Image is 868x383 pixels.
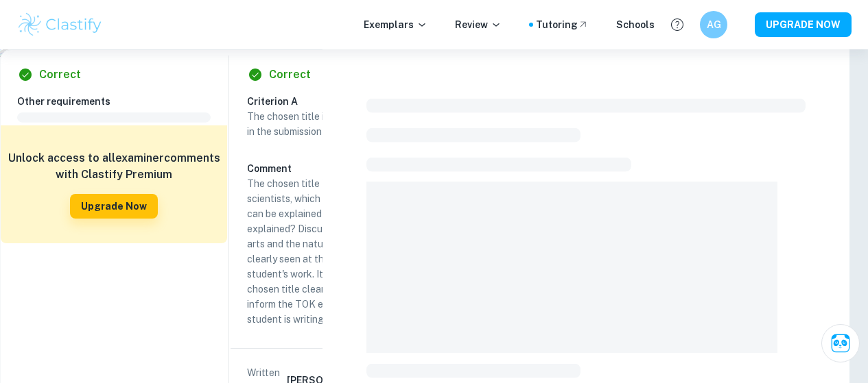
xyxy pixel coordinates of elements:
[247,109,441,139] p: The chosen title is made clear and apparent in the submission by student
[16,11,104,38] img: Clastify logo
[247,176,441,327] p: The chosen title "For artists and natural scientists, which is more important: what can be explai...
[616,17,655,32] a: Schools
[755,12,852,37] button: UPGRADE NOW
[700,11,727,38] button: AG
[247,161,441,176] h6: Comment
[17,94,222,109] h6: Other requirements
[821,324,860,362] button: Ask Clai
[666,13,689,36] button: Help and Feedback
[455,17,502,32] p: Review
[269,66,311,83] h6: Correct
[364,17,427,32] p: Exemplars
[247,94,451,109] h6: Criterion A
[39,66,81,83] h6: Correct
[536,17,589,32] a: Tutoring
[706,17,722,32] h6: AG
[70,194,158,219] button: Upgrade Now
[8,150,220,183] h6: Unlock access to all examiner comments with Clastify Premium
